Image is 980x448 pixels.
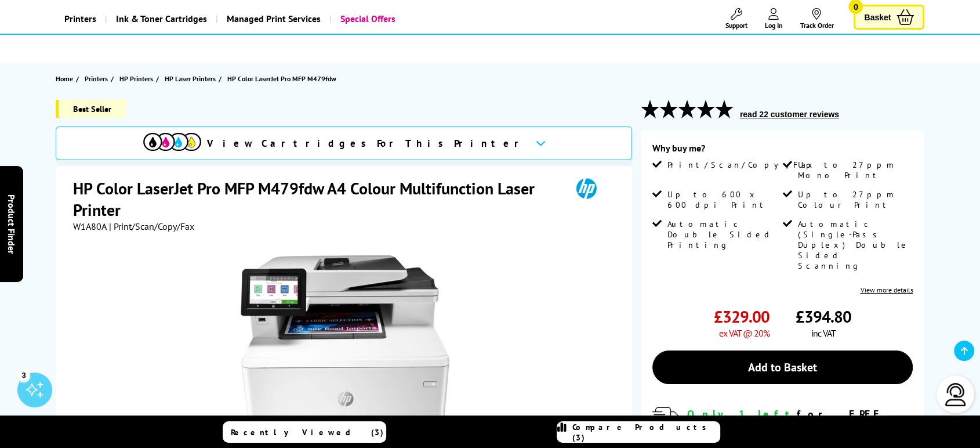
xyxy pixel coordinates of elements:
a: Support [725,8,747,30]
span: | Print/Scan/Copy/Fax [109,221,194,232]
a: Special Offers [329,4,404,34]
span: Best Seller [56,100,126,118]
span: W1A80A [73,221,107,232]
span: Compare Products (3) [572,422,720,443]
span: £394.80 [796,306,851,327]
div: Why buy me? [652,142,913,160]
span: Log In [764,21,782,30]
a: HP Color LaserJet Pro MFP M479fdw [227,73,339,85]
span: View Cartridges For This Printer [207,137,526,150]
a: HP Printers [119,73,156,85]
span: Automatic (Single-Pass Duplex) Double Sided Scanning [798,219,910,271]
a: HP Laser Printers [165,73,219,85]
a: Log In [764,8,782,30]
span: Home [56,73,73,85]
span: Up to 600 x 600 dpi Print [667,189,780,210]
a: Basket 0 [854,5,924,30]
div: 3 [17,368,30,381]
a: Managed Print Services [216,4,329,34]
a: Track Order [800,8,833,30]
span: Ink & Toner Cartridges [116,4,207,34]
span: Only 1 left [687,407,797,421]
span: Product Finder [6,194,17,254]
span: Basket [864,9,891,25]
span: Automatic Double Sided Printing [667,219,780,250]
button: read 22 customer reviews [736,109,843,120]
a: Ink & Toner Cartridges [105,4,216,34]
span: Support [725,21,747,30]
a: Home [56,73,76,85]
span: Print/Scan/Copy/Fax [667,160,816,170]
span: Recently Viewed (3) [231,427,384,438]
img: cmyk-icon.svg [143,133,201,151]
span: Up to 27ppm Colour Print [798,189,910,210]
img: HP [560,178,613,199]
a: Add to Basket [652,351,913,384]
span: £329.00 [714,306,770,327]
img: user-headset-light.svg [944,383,967,406]
span: HP Laser Printers [165,73,216,85]
a: View more details [860,286,913,294]
span: HP Color LaserJet Pro MFP M479fdw [227,73,336,85]
a: Printers [56,4,105,34]
span: HP Printers [119,73,153,85]
div: for FREE Next Day Delivery [687,407,913,434]
span: Up to 27ppm Mono Print [798,160,910,180]
a: Printers [85,73,111,85]
a: Compare Products (3) [557,421,720,443]
h1: HP Color LaserJet Pro MFP M479fdw A4 Colour Multifunction Laser Printer [73,178,560,221]
a: Recently Viewed (3) [223,421,386,443]
span: inc VAT [811,327,836,339]
span: Printers [85,73,108,85]
span: ex VAT @ 20% [719,327,770,339]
